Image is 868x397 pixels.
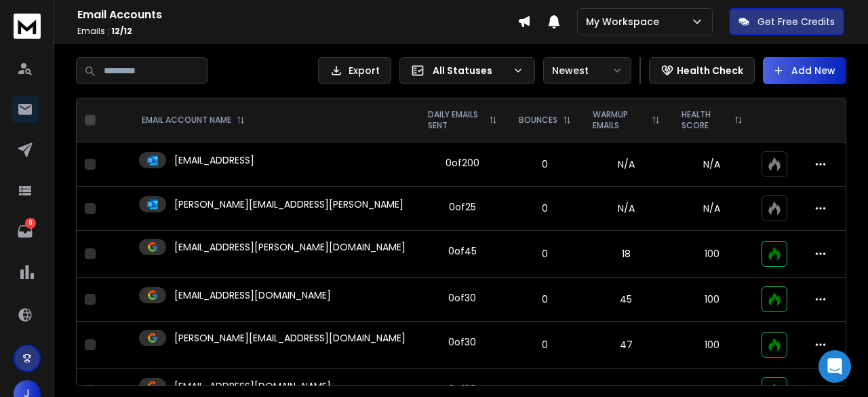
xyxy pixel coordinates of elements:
span: 12 / 12 [111,25,132,37]
td: 47 [582,322,671,368]
div: 0 of 45 [448,244,477,258]
td: N/A [582,187,671,231]
h1: Email Accounts [77,7,517,23]
p: [PERSON_NAME][EMAIL_ADDRESS][DOMAIN_NAME] [174,331,406,345]
p: N/A [679,157,745,171]
p: 0 [516,292,574,306]
a: 8 [12,218,39,245]
img: logo [14,14,41,39]
button: Add New [763,57,846,84]
p: HEALTH SCORE [682,109,729,131]
div: EMAIL ACCOUNT NAME [142,115,245,126]
div: 0 of 30 [448,291,476,305]
button: Export [318,57,391,84]
div: 0 of 25 [449,200,476,214]
p: N/A [679,202,745,215]
div: 0 of 30 [448,382,476,396]
p: BOUNCES [519,115,557,126]
td: N/A [582,143,671,187]
p: Emails : [77,26,517,37]
p: 8 [25,218,36,229]
p: My Workspace [586,15,665,29]
p: 0 [516,383,574,397]
p: Health Check [677,64,743,77]
p: [EMAIL_ADDRESS][PERSON_NAME][DOMAIN_NAME] [174,240,406,254]
p: [EMAIL_ADDRESS][DOMAIN_NAME] [174,379,331,393]
p: WARMUP EMAILS [593,109,646,131]
td: 100 [671,322,753,368]
p: All Statuses [433,64,507,77]
div: 0 of 30 [448,335,476,349]
p: 0 [516,338,574,352]
p: [EMAIL_ADDRESS][DOMAIN_NAME] [174,288,331,302]
p: [EMAIL_ADDRESS] [174,153,254,167]
p: 0 [516,157,574,171]
p: [PERSON_NAME][EMAIL_ADDRESS][PERSON_NAME] [174,197,403,211]
div: 0 of 200 [446,156,479,170]
p: 0 [516,247,574,261]
td: 100 [671,231,753,278]
td: 18 [582,231,671,278]
button: Newest [543,57,631,84]
p: Get Free Credits [757,15,835,29]
button: Health Check [649,57,755,84]
button: Get Free Credits [729,8,844,35]
td: 45 [582,278,671,322]
p: 0 [516,202,574,215]
td: 100 [671,278,753,322]
p: DAILY EMAILS SENT [428,109,484,131]
div: Open Intercom Messenger [818,350,851,383]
